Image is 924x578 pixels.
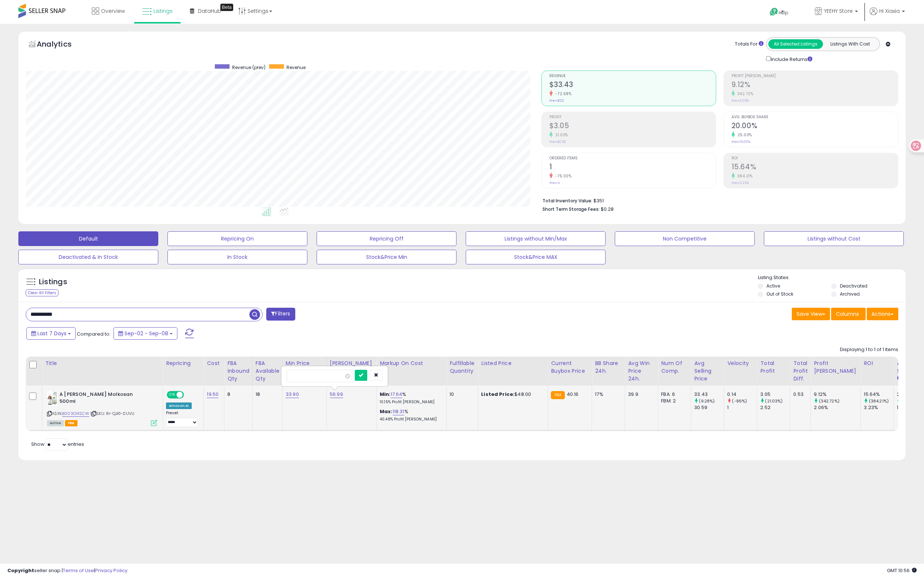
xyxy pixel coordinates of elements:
[765,398,783,404] small: (21.03%)
[793,391,805,398] div: 0.53
[47,420,64,426] span: All listings currently available for purchase on Amazon
[549,156,716,160] span: Ordered Items
[694,391,724,398] div: 33.43
[549,140,566,144] small: Prev: $2.52
[466,231,606,246] button: Listings without Min/Max
[766,283,780,289] label: Active
[450,360,475,375] div: Fulfillable Quantity
[90,411,134,416] span: | SKU: RI-QJK1-0UVU
[553,91,572,97] small: -72.68%
[897,360,924,375] div: Avg BB Share
[553,132,568,138] small: 21.03%
[824,7,853,15] span: YEEHY Store
[256,391,277,398] div: 18
[727,360,754,367] div: Velocity
[227,391,247,398] div: 8
[595,391,619,398] div: 17%
[727,404,757,411] div: 1
[542,198,592,204] b: Total Inventory Value:
[760,391,790,398] div: 3.05
[814,360,858,375] div: Profit [PERSON_NAME]
[823,39,877,49] button: Listings With Cost
[735,132,752,138] small: 25.00%
[380,408,393,415] b: Max:
[380,391,441,405] div: %
[542,206,600,212] b: Short Term Storage Fees:
[393,408,404,415] a: 118.31
[879,7,900,15] span: Hi Xiaxia
[542,196,893,205] li: $351
[792,308,830,320] button: Save View
[18,250,158,264] button: Deactivated & In Stock
[549,122,716,131] h2: $3.05
[207,360,221,367] div: Cost
[661,398,685,404] div: FBM: 2
[154,7,173,15] span: Listings
[764,231,904,246] button: Listings without Cost
[567,391,579,398] span: 40.16
[735,41,764,48] div: Totals For
[166,360,201,367] div: Repricing
[551,391,564,399] small: FBA
[732,398,747,404] small: (-86%)
[26,327,76,340] button: Last 7 Days
[864,404,894,411] div: 3.23%
[166,411,198,427] div: Preset:
[601,206,614,213] span: $0.28
[661,391,685,398] div: FBA: 6
[831,308,866,320] button: Columns
[735,173,753,179] small: 384.21%
[699,398,715,404] small: (9.28%)
[166,402,192,409] div: Amazon AI
[380,391,391,398] b: Min:
[769,7,779,17] i: Get Help
[167,250,307,264] button: In Stock
[380,408,441,422] div: %
[549,181,560,185] small: Prev: 4
[864,360,891,367] div: ROI
[628,360,655,383] div: Avg Win Price 24h.
[45,360,160,367] div: Title
[18,231,158,246] button: Default
[864,391,894,398] div: 15.64%
[768,39,823,49] button: All Selected Listings
[481,391,515,398] b: Listed Price:
[198,7,221,15] span: DataHub
[183,392,195,398] span: OFF
[840,291,860,297] label: Archived
[377,357,447,386] th: The percentage added to the cost of goods (COGS) that forms the calculator for Min & Max prices.
[615,231,755,246] button: Non Competitive
[758,274,906,281] p: Listing States:
[869,398,889,404] small: (384.21%)
[732,163,898,173] h2: 15.64%
[764,2,803,24] a: Help
[466,250,606,264] button: Stock&Price MAX
[694,404,724,411] div: 30.59
[595,360,622,375] div: BB Share 24h.
[167,231,307,246] button: Repricing On
[37,330,66,337] span: Last 7 Days
[897,375,901,382] small: Avg BB Share.
[732,122,898,131] h2: 20.00%
[819,398,840,404] small: (342.72%)
[481,360,545,367] div: Listed Price
[553,173,572,179] small: -75.00%
[735,91,754,97] small: 342.72%
[266,308,295,321] button: Filters
[167,392,177,398] span: ON
[31,441,84,448] span: Show: entries
[549,163,716,173] h2: 1
[317,231,456,246] button: Repricing Off
[732,74,898,78] span: Profit [PERSON_NAME]
[101,7,125,15] span: Overview
[286,391,299,398] a: 33.90
[549,80,716,90] h2: $33.43
[113,327,177,340] button: Sep-02 - Sep-08
[840,283,867,289] label: Deactivated
[732,156,898,160] span: ROI
[870,7,905,24] a: Hi Xiaxia
[207,391,219,398] a: 19.50
[286,360,324,367] div: Min Price
[65,420,77,426] span: FBA
[330,360,373,367] div: [PERSON_NAME]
